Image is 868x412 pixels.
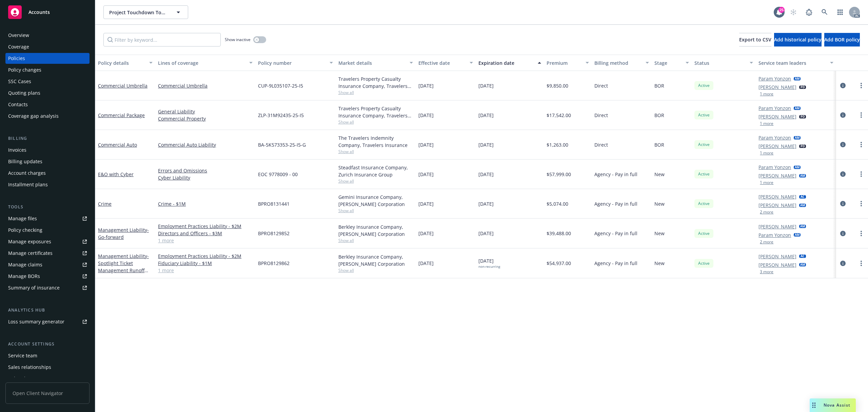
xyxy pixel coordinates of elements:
[8,316,64,327] div: Loss summary generator
[478,82,494,89] span: [DATE]
[758,261,796,268] a: [PERSON_NAME]
[5,350,90,361] a: Service team
[758,134,791,141] a: Param Yonzon
[760,240,773,244] button: 2 more
[654,200,665,207] span: New
[857,200,865,208] a: more
[158,223,253,230] a: Employment Practices Liability - $2M
[8,99,28,110] div: Contacts
[654,171,665,178] span: New
[8,362,51,373] div: Sales relationships
[338,164,413,178] div: Steadfast Insurance Company, Zurich Insurance Group
[594,230,637,237] span: Agency - Pay in full
[158,115,253,122] a: Commercial Property
[760,270,773,274] button: 3 more
[258,230,290,237] span: BPRO8129852
[8,64,41,75] div: Policy changes
[839,141,847,149] a: circleInformation
[774,36,822,43] span: Add historical policy
[338,223,413,238] div: Berkley Insurance Company, [PERSON_NAME] Corporation
[158,108,253,115] a: General Liability
[697,82,711,89] span: Active
[109,9,168,16] span: Project Touchdown Topco LP
[8,30,29,41] div: Overview
[5,248,90,259] a: Manage certificates
[547,260,571,267] span: $54,937.00
[756,55,836,71] button: Service team leaders
[697,142,711,148] span: Active
[418,141,434,148] span: [DATE]
[5,225,90,236] a: Policy checking
[338,90,413,95] span: Show all
[98,112,145,118] a: Commercial Package
[5,88,90,98] a: Quoting plans
[547,112,571,119] span: $17,542.00
[476,55,544,71] button: Expiration date
[158,167,253,174] a: Errors and Omissions
[594,141,608,148] span: Direct
[810,398,818,412] div: Drag to move
[98,227,149,240] a: Management Liability
[594,59,642,67] div: Billing method
[758,164,791,171] a: Param Yonzon
[98,201,112,207] a: Crime
[418,112,434,119] span: [DATE]
[547,141,568,148] span: $1,263.00
[758,113,796,120] a: [PERSON_NAME]
[478,257,500,269] span: [DATE]
[824,36,860,43] span: Add BOR policy
[338,267,413,273] span: Show all
[5,373,90,384] a: Related accounts
[478,112,494,119] span: [DATE]
[418,171,434,178] span: [DATE]
[839,81,847,90] a: circleInformation
[5,76,90,87] a: SSC Cases
[758,105,791,112] a: Param Yonzon
[8,145,26,155] div: Invoices
[697,230,711,237] span: Active
[8,282,60,293] div: Summary of insurance
[857,141,865,149] a: more
[758,172,796,179] a: [PERSON_NAME]
[5,213,90,224] a: Manage files
[8,41,29,52] div: Coverage
[697,112,711,118] span: Active
[338,119,413,125] span: Show all
[28,10,50,15] span: Accounts
[338,59,406,67] div: Market details
[478,59,534,67] div: Expiration date
[8,213,37,224] div: Manage files
[478,171,494,178] span: [DATE]
[857,229,865,238] a: more
[158,237,253,244] a: 1 more
[418,82,434,89] span: [DATE]
[338,253,413,267] div: Berkley Insurance Company, [PERSON_NAME] Corporation
[258,200,290,207] span: BPRO8131441
[336,55,416,71] button: Market details
[158,82,253,89] a: Commercial Umbrella
[547,59,582,67] div: Premium
[8,236,51,247] div: Manage exposures
[258,141,306,148] span: BA-5K573353-25-I5-G
[547,200,568,207] span: $5,074.00
[416,55,476,71] button: Effective date
[5,382,90,404] span: Open Client Navigator
[857,111,865,119] a: more
[5,145,90,155] a: Invoices
[418,200,434,207] span: [DATE]
[547,171,571,178] span: $57,999.00
[774,33,822,46] button: Add historical policy
[594,112,608,119] span: Direct
[778,7,785,13] div: 25
[839,200,847,208] a: circleInformation
[654,230,665,237] span: New
[8,179,48,190] div: Installment plans
[654,82,664,89] span: BOR
[98,171,134,177] a: E&O with Cyber
[98,59,145,67] div: Policy details
[258,112,304,119] span: ZLP-31M92435-25-I5
[478,200,494,207] span: [DATE]
[338,134,413,149] div: The Travelers Indemnity Company, Travelers Insurance
[594,260,637,267] span: Agency - Pay in full
[8,76,31,87] div: SSC Cases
